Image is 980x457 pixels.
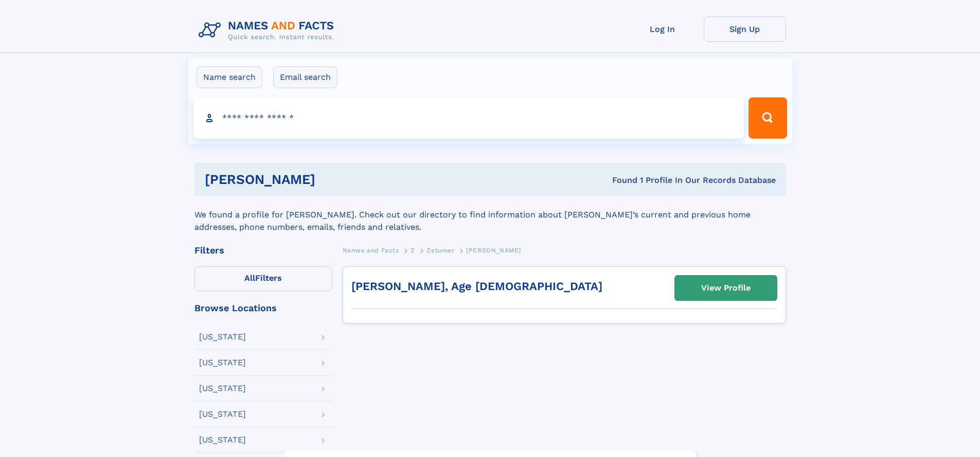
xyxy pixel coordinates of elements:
a: Zetumer [426,244,454,257]
div: Found 1 Profile In Our Records Database [464,175,776,186]
a: Names and Facts [343,244,399,257]
label: Filters [194,266,332,291]
label: Name search [197,66,262,88]
a: [PERSON_NAME], Age [DEMOGRAPHIC_DATA] [351,280,602,293]
a: Log In [621,16,704,42]
span: All [244,273,255,283]
button: Search Button [749,97,787,139]
div: [US_STATE] [199,410,246,418]
img: Logo Names and Facts [194,16,343,44]
div: [US_STATE] [199,436,246,444]
h1: [PERSON_NAME] [205,173,464,186]
div: View Profile [701,276,751,300]
div: [US_STATE] [199,384,246,393]
div: Browse Locations [194,303,332,313]
div: [US_STATE] [199,359,246,367]
span: Z [411,247,415,254]
a: View Profile [675,276,777,300]
span: [PERSON_NAME] [466,247,521,254]
a: Z [411,244,415,257]
a: Sign Up [704,16,786,42]
span: Zetumer [426,247,454,254]
div: We found a profile for [PERSON_NAME]. Check out our directory to find information about [PERSON_N... [194,196,786,233]
label: Email search [273,66,337,88]
input: search input [193,97,744,139]
div: [US_STATE] [199,333,246,341]
div: Filters [194,246,332,255]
